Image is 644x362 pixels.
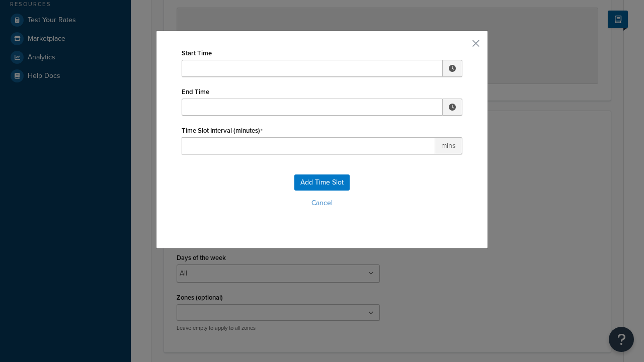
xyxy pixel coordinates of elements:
[182,127,263,135] label: Time Slot Interval (minutes)
[435,137,462,154] span: mins
[182,49,212,57] label: Start Time
[182,88,209,96] label: End Time
[182,196,462,211] button: Cancel
[294,174,350,191] button: Add Time Slot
